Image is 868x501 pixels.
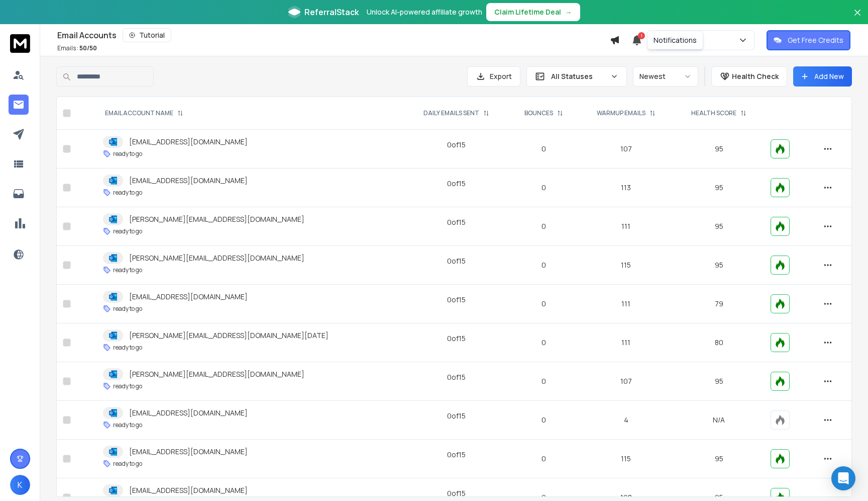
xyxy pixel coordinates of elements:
div: Notifications [647,31,703,50]
p: WARMUP EMAILS [597,109,645,117]
p: Get Free Credits [788,35,843,45]
p: 0 [515,415,573,425]
p: 0 [515,260,573,270]
div: Open Intercom Messenger [831,466,855,490]
p: Health Check [732,71,779,81]
td: 95 [674,440,765,478]
p: [PERSON_NAME][EMAIL_ADDRESS][DOMAIN_NAME][DATE] [129,330,329,341]
button: K [10,475,30,495]
p: [EMAIL_ADDRESS][DOMAIN_NAME] [129,447,248,457]
span: 50 / 50 [79,44,97,52]
p: Emails : [57,44,97,52]
p: [EMAIL_ADDRESS][DOMAIN_NAME] [129,292,248,302]
p: ready to go [113,305,142,313]
p: HEALTH SCORE [691,109,736,117]
div: EMAIL ACCOUNT NAME [105,109,183,117]
span: → [565,7,572,17]
div: 0 of 15 [447,295,466,305]
p: 0 [515,299,573,309]
td: 95 [674,362,765,401]
td: 115 [578,246,674,285]
div: 0 of 15 [447,488,466,498]
button: Add New [793,66,852,87]
p: All Statuses [551,71,606,81]
p: ready to go [113,460,142,468]
p: 0 [515,183,573,193]
button: Newest [633,66,698,87]
td: 95 [674,169,765,207]
p: 0 [515,454,573,464]
p: N/A [680,415,758,425]
p: [PERSON_NAME][EMAIL_ADDRESS][DOMAIN_NAME] [129,214,304,224]
p: ready to go [113,227,142,235]
p: 0 [515,144,573,154]
p: ready to go [113,266,142,274]
td: 111 [578,285,674,323]
div: 0 of 15 [447,450,466,460]
div: 0 of 15 [447,217,466,227]
td: 95 [674,130,765,169]
td: 111 [578,323,674,362]
p: Unlock AI-powered affiliate growth [367,7,482,17]
p: ready to go [113,150,142,158]
div: 0 of 15 [447,179,466,189]
td: 111 [578,207,674,246]
div: Email Accounts [57,28,610,42]
div: 0 of 15 [447,411,466,421]
p: ready to go [113,189,142,197]
div: 0 of 15 [447,256,466,266]
button: Export [467,66,520,87]
p: 0 [515,376,573,386]
div: 0 of 15 [447,372,466,382]
div: 0 of 15 [447,333,466,344]
button: Claim Lifetime Deal→ [486,3,580,21]
p: 0 [515,221,573,231]
td: 115 [578,440,674,478]
p: BOUNCES [524,109,553,117]
td: 107 [578,362,674,401]
p: ready to go [113,344,142,352]
span: 1 [638,32,645,39]
td: 107 [578,130,674,169]
button: Close banner [851,6,864,30]
button: Get Free Credits [767,30,850,50]
p: [EMAIL_ADDRESS][DOMAIN_NAME] [129,176,248,186]
div: 0 of 15 [447,140,466,150]
td: 79 [674,285,765,323]
span: ReferralStack [304,6,359,18]
p: [PERSON_NAME][EMAIL_ADDRESS][DOMAIN_NAME] [129,253,304,263]
p: ready to go [113,382,142,390]
p: ready to go [113,421,142,429]
td: 4 [578,401,674,440]
p: [PERSON_NAME][EMAIL_ADDRESS][DOMAIN_NAME] [129,369,304,379]
td: 95 [674,207,765,246]
p: [EMAIL_ADDRESS][DOMAIN_NAME] [129,137,248,147]
td: 80 [674,323,765,362]
td: 113 [578,169,674,207]
p: [EMAIL_ADDRESS][DOMAIN_NAME] [129,408,248,418]
td: 95 [674,246,765,285]
p: 0 [515,338,573,348]
p: [EMAIL_ADDRESS][DOMAIN_NAME] [129,485,248,495]
button: Tutorial [123,28,171,42]
p: DAILY EMAILS SENT [423,109,479,117]
button: Health Check [711,66,787,87]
